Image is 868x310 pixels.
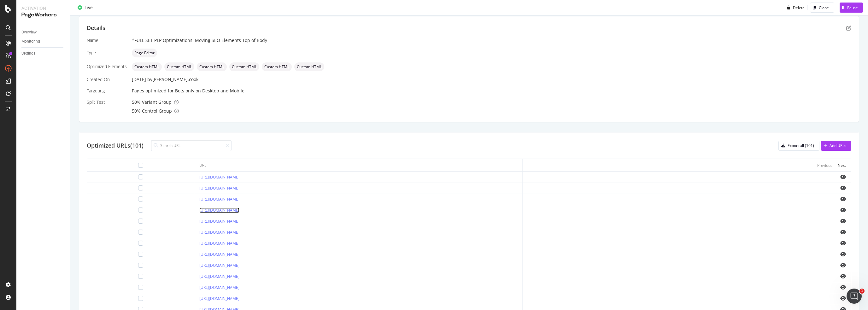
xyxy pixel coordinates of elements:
span: Custom HTML [134,65,159,69]
span: Custom HTML [199,65,224,69]
span: 1 [859,289,865,294]
div: Pages optimized for on [132,88,851,94]
button: Previous [817,161,832,169]
input: Search URL [151,140,232,151]
button: Delete [784,3,805,13]
div: Split Test [87,99,127,105]
a: [URL][DOMAIN_NAME] [199,285,239,290]
div: Created On [87,76,127,83]
a: [URL][DOMAIN_NAME] [199,219,239,224]
div: pen-to-square [846,26,851,31]
div: PageWorkers [21,11,65,19]
span: Custom HTML [232,65,257,69]
div: Optimized URLs (101) [87,142,144,150]
div: 50 % Control Group [132,108,851,114]
a: [URL][DOMAIN_NAME] [199,208,239,213]
div: neutral label [197,62,227,71]
div: [DATE] [132,76,851,83]
i: eye [840,208,846,213]
i: eye [840,196,846,202]
div: Type [87,50,127,56]
i: eye [840,263,846,268]
a: [URL][DOMAIN_NAME] [199,241,239,246]
i: eye [840,174,846,179]
div: *FULL SET PLP Optimizations: Moving SEO Elements Top of Body [132,37,851,44]
div: Overview [21,29,37,36]
a: [URL][DOMAIN_NAME] [199,174,239,180]
a: [URL][DOMAIN_NAME] [199,296,239,301]
div: by [PERSON_NAME].cook [147,76,198,83]
a: [URL][DOMAIN_NAME] [199,263,239,268]
div: Optimized Elements [87,63,127,70]
div: Activation [21,5,65,11]
i: eye [840,296,846,301]
div: Previous [817,163,832,168]
i: eye [840,219,846,224]
div: Export all (101) [788,143,814,148]
div: URL [199,162,206,168]
div: neutral label [294,62,324,71]
button: Clone [810,3,834,13]
div: Details [87,24,105,32]
div: Monitoring [21,38,40,45]
span: Custom HTML [297,65,322,69]
div: neutral label [132,49,157,57]
span: Custom HTML [167,65,192,69]
div: Settings [21,50,35,57]
a: Overview [21,29,65,36]
div: 50 % Variant Group [132,99,851,105]
span: Custom HTML [264,65,289,69]
div: Targeting [87,88,127,94]
div: Pause [847,5,858,10]
a: [URL][DOMAIN_NAME] [199,196,239,202]
i: eye [840,285,846,290]
div: Add URLs [830,143,846,148]
a: [URL][DOMAIN_NAME] [199,185,239,191]
a: Monitoring [21,38,65,45]
div: Clone [819,5,829,10]
a: Settings [21,50,65,57]
div: Next [838,163,846,168]
i: eye [840,252,846,257]
div: neutral label [132,62,162,71]
div: Desktop and Mobile [202,88,244,94]
div: neutral label [262,62,292,71]
button: Add URLs [821,141,851,151]
i: eye [840,274,846,279]
button: Export all (101) [778,141,819,151]
a: [URL][DOMAIN_NAME] [199,274,239,279]
div: Bots only [175,88,194,94]
iframe: Intercom live chat [847,289,862,304]
div: Live [85,4,93,11]
a: [URL][DOMAIN_NAME] [199,230,239,235]
button: Next [838,161,846,169]
div: Delete [793,5,805,10]
div: Name [87,37,127,44]
div: neutral label [229,62,259,71]
i: eye [840,230,846,235]
button: Pause [840,3,863,13]
div: neutral label [164,62,194,71]
a: [URL][DOMAIN_NAME] [199,252,239,257]
i: eye [840,185,846,190]
i: eye [840,241,846,246]
span: Page Editor [134,51,155,55]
